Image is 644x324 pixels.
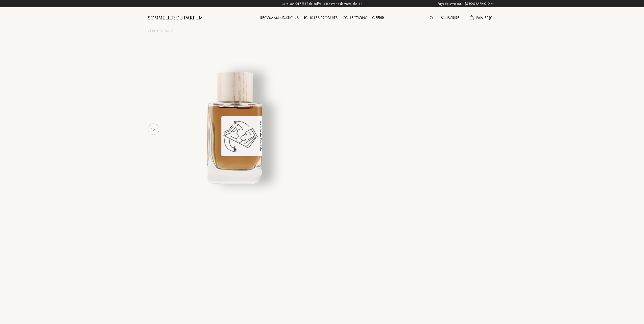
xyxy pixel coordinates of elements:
a: Recommandations [258,15,301,20]
a: Tous les produits [301,15,340,20]
div: S'inscrire [438,15,462,21]
img: cart.svg [469,15,473,20]
img: undefined undefined [172,64,297,189]
a: Offrir [370,15,387,20]
div: / [171,28,173,34]
span: Panier ( 0 ) [476,15,494,20]
a: Collections [148,28,169,34]
div: Offrir [370,15,387,21]
img: search_icn.svg [430,16,433,20]
div: Collections [340,15,370,21]
div: Tous les produits [301,15,340,21]
img: no_like_p.png [148,124,158,134]
a: S'inscrire [438,15,462,20]
span: Pays de livraison : [438,1,464,6]
a: Sommelier du Parfum [148,15,203,21]
img: arrow_w.png [490,2,494,6]
a: Collections [340,15,370,20]
div: Recommandations [258,15,301,21]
